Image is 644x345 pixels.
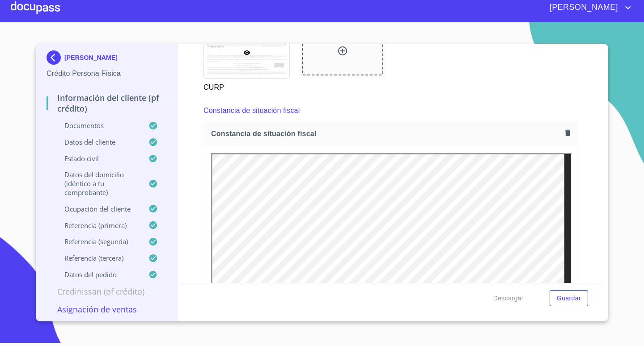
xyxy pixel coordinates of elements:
[203,105,300,116] p: Constancia de situación fiscal
[47,304,167,315] p: Asignación de Ventas
[203,79,289,93] p: CURP
[47,92,167,114] p: Información del cliente (PF crédito)
[47,50,64,65] img: Docupass spot blue
[47,270,148,279] p: Datos del pedido
[490,290,527,307] button: Descargar
[47,170,148,197] p: Datos del domicilio (idéntico a tu comprobante)
[211,129,562,138] span: Constancia de situación fiscal
[557,293,581,304] span: Guardar
[47,50,167,68] div: [PERSON_NAME]
[47,68,167,79] p: Crédito Persona Física
[47,137,148,146] p: Datos del cliente
[47,286,167,297] p: Credinissan (PF crédito)
[47,237,148,246] p: Referencia (segunda)
[47,121,148,130] p: Documentos
[543,0,623,15] span: [PERSON_NAME]
[64,54,118,61] p: [PERSON_NAME]
[543,0,633,15] button: account of current user
[550,290,588,307] button: Guardar
[47,154,148,163] p: Estado Civil
[47,221,148,230] p: Referencia (primera)
[47,254,148,262] p: Referencia (tercera)
[493,293,524,304] span: Descargar
[47,204,148,213] p: Ocupación del Cliente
